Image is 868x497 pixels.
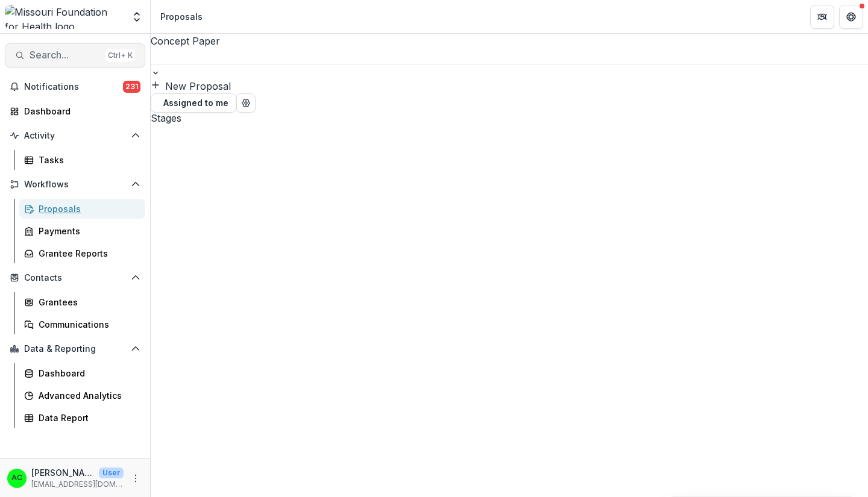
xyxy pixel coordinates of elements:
[128,5,145,29] button: Open entity switcher
[39,225,136,237] div: Payments
[5,175,145,194] button: Open Workflows
[151,93,236,113] button: Assigned to me
[236,93,256,113] button: Open table manager
[151,34,868,48] div: Concept Paper
[156,8,207,25] nav: breadcrumb
[19,408,145,428] a: Data Report
[39,296,136,308] div: Grantees
[19,292,145,312] a: Grantees
[31,479,124,490] p: [EMAIL_ADDRESS][DOMAIN_NAME]
[5,77,145,96] button: Notifications231
[39,202,136,215] div: Proposals
[24,131,126,141] span: Activity
[810,5,834,29] button: Partners
[24,105,136,117] div: Dashboard
[5,101,145,121] a: Dashboard
[123,81,140,93] span: 231
[19,386,145,405] a: Advanced Analytics
[19,199,145,219] a: Proposals
[11,474,22,482] div: Alyssa Curran
[39,389,136,402] div: Advanced Analytics
[151,79,231,93] button: New Proposal
[39,411,136,424] div: Data Report
[128,471,143,486] button: More
[151,113,181,124] span: Stages
[5,339,145,358] button: Open Data & Reporting
[31,466,94,479] p: [PERSON_NAME]
[19,150,145,170] a: Tasks
[19,221,145,241] a: Payments
[30,49,101,61] span: Search...
[99,467,124,478] p: User
[39,318,136,331] div: Communications
[39,154,136,166] div: Tasks
[5,5,124,29] img: Missouri Foundation for Health logo
[5,126,145,145] button: Open Activity
[19,314,145,334] a: Communications
[839,5,863,29] button: Get Help
[5,43,145,67] button: Search...
[39,367,136,380] div: Dashboard
[5,268,145,287] button: Open Contacts
[24,180,126,190] span: Workflows
[24,344,126,354] span: Data & Reporting
[24,82,123,92] span: Notifications
[105,49,135,62] div: Ctrl + K
[19,363,145,383] a: Dashboard
[24,273,126,283] span: Contacts
[19,243,145,263] a: Grantee Reports
[160,10,203,23] div: Proposals
[39,247,136,260] div: Grantee Reports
